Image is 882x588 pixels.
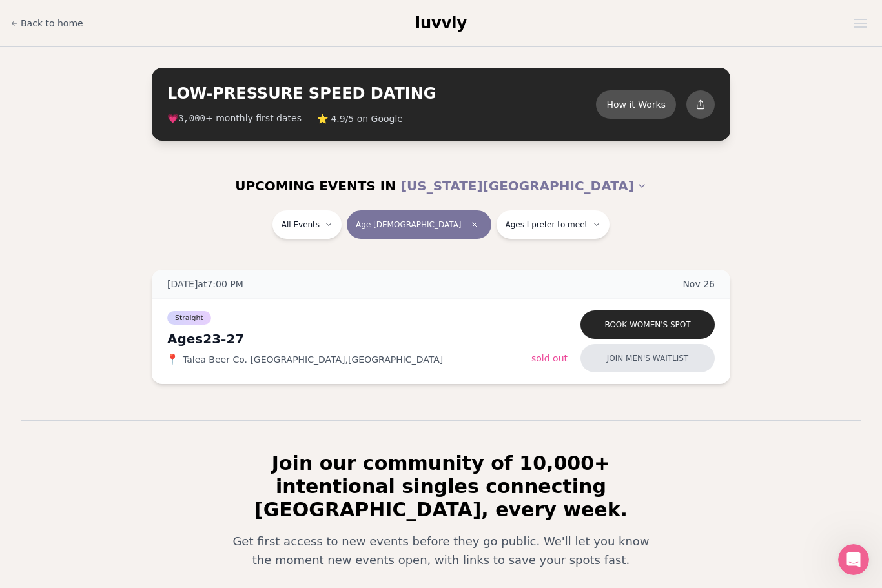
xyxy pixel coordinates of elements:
[467,217,482,232] span: Clear age
[224,532,658,570] p: Get first access to new events before they go public. We'll let you know the moment new events op...
[317,112,403,125] span: ⭐ 4.9/5 on Google
[167,112,302,125] span: 💗 + monthly first dates
[214,452,668,522] h2: Join our community of 10,000+ intentional singles connecting [GEOGRAPHIC_DATA], every week.
[682,278,715,290] span: Nov 26
[497,210,610,239] button: Ages I prefer to meet
[167,278,243,290] span: [DATE] at 7:00 PM
[401,172,647,200] button: [US_STATE][GEOGRAPHIC_DATA]
[580,344,715,372] button: Join men's waitlist
[167,330,531,348] div: Ages 23-27
[347,210,491,239] button: Age [DEMOGRAPHIC_DATA]Clear age
[356,219,461,230] span: Age [DEMOGRAPHIC_DATA]
[415,13,467,34] a: luvvly
[21,17,83,30] span: Back to home
[848,14,872,33] button: Open menu
[580,310,715,339] button: Book women's spot
[167,83,596,104] h2: LOW-PRESSURE SPEED DATING
[183,353,443,366] span: Talea Beer Co. [GEOGRAPHIC_DATA] , [GEOGRAPHIC_DATA]
[596,90,676,119] button: How it Works
[235,177,396,195] span: UPCOMING EVENTS IN
[167,354,178,365] span: 📍
[178,114,205,124] span: 3,000
[506,219,588,230] span: Ages I prefer to meet
[10,10,83,36] a: Back to home
[282,219,320,230] span: All Events
[415,14,467,32] span: luvvly
[167,311,211,325] span: Straight
[838,544,869,575] iframe: Intercom live chat
[272,210,342,239] button: All Events
[531,353,568,363] span: Sold Out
